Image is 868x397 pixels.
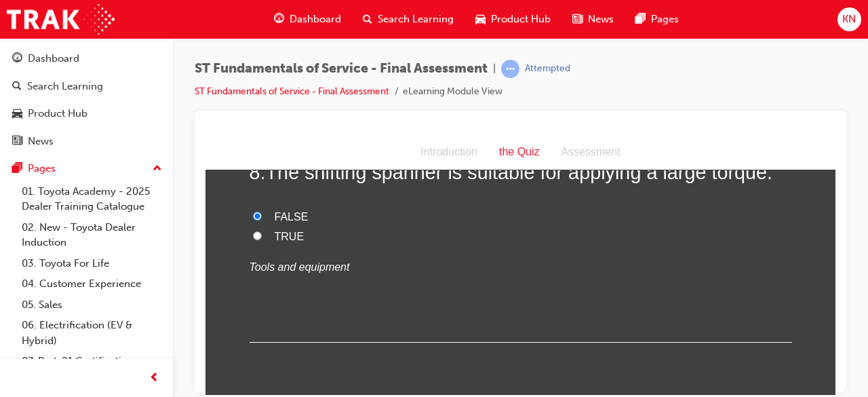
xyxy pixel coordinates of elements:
span: guage-icon [12,53,22,65]
a: ST Fundamentals of Service - Final Assessment [195,86,389,97]
a: 02. New - Toyota Dealer Induction [16,217,167,253]
span: search-icon [12,81,22,93]
a: 07. Parts21 Certification [16,351,167,372]
a: search-iconSearch Learning [352,5,465,33]
li: eLearning Module View [403,84,502,100]
span: car-icon [475,11,486,28]
div: Attempted [525,62,570,75]
span: FALSE [69,76,103,88]
span: up-icon [153,160,162,178]
span: Pages [651,12,679,27]
span: KN [842,12,856,27]
a: pages-iconPages [625,5,690,33]
a: Dashboard [5,46,167,71]
span: The shifting spanner is suitable for applying a large torque. [60,26,568,48]
a: 01. Toyota Academy - 2025 Dealer Training Catalogue [16,181,167,217]
input: TRUE [47,96,56,105]
button: Pages [5,156,167,181]
a: Product Hub [5,101,167,126]
span: car-icon [12,108,22,120]
span: TRUE [69,96,99,107]
div: Product Hub [28,106,87,121]
h2: 8 . [44,24,587,51]
a: 05. Sales [16,295,167,316]
div: Search Learning [27,79,103,94]
input: FALSE [47,77,56,86]
span: search-icon [363,11,372,28]
span: pages-icon [12,163,22,175]
span: ST Fundamentals of Service - Final Assessment [195,61,488,77]
em: Tools and equipment [44,126,144,138]
span: | [493,61,496,77]
span: prev-icon [149,370,159,387]
span: pages-icon [635,11,646,28]
img: Trak [7,4,115,35]
a: guage-iconDashboard [263,5,352,33]
span: news-icon [572,11,583,28]
a: news-iconNews [561,5,625,33]
div: Dashboard [28,51,79,67]
a: 04. Customer Experience [16,273,167,295]
a: Search Learning [5,74,167,99]
button: DashboardSearch LearningProduct HubNews [5,43,167,156]
span: news-icon [12,136,22,148]
div: the Quiz [283,7,345,27]
a: 06. Electrification (EV & Hybrid) [16,315,167,351]
div: News [28,134,54,149]
span: Product Hub [491,12,551,27]
div: Pages [28,161,56,176]
span: Dashboard [290,12,341,27]
span: News [588,12,614,27]
span: guage-icon [274,11,284,28]
div: Assessment [345,7,426,27]
a: 03. Toyota For Life [16,253,167,274]
div: Introduction [204,7,283,27]
span: learningRecordVerb_ATTEMPT-icon [501,60,519,78]
span: Search Learning [378,12,454,27]
a: News [5,129,167,154]
button: KN [837,7,861,31]
a: car-iconProduct Hub [465,5,561,33]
